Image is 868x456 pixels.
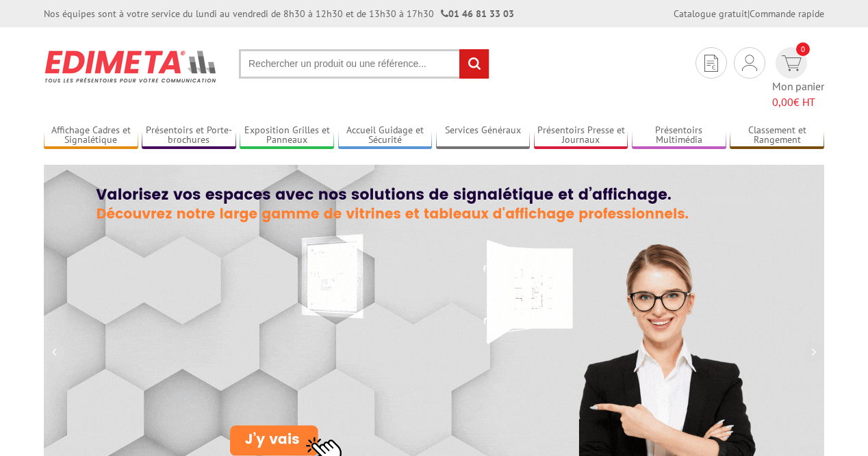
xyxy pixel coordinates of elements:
a: Services Généraux [436,124,531,147]
span: 0,00 [772,95,793,109]
a: Catalogue gratuit [674,8,748,20]
input: Rechercher un produit ou une référence... [239,49,489,79]
img: Présentoir, panneau, stand - Edimeta - PLV, affichage, mobilier bureau, entreprise [44,41,218,92]
img: devis rapide [782,55,802,71]
input: rechercher [459,49,489,79]
span: 0 [796,42,810,56]
img: devis rapide [742,55,757,71]
a: Commande rapide [750,8,824,20]
a: Présentoirs et Porte-brochures [142,124,236,147]
a: Affichage Cadres et Signalétique [44,124,138,147]
div: | [674,7,824,21]
a: Présentoirs Presse et Journaux [534,124,628,147]
span: € HT [772,94,824,110]
a: Classement et Rangement [730,124,824,147]
a: Accueil Guidage et Sécurité [338,124,433,147]
img: devis rapide [704,55,718,72]
strong: 01 46 81 33 03 [441,8,514,20]
a: Présentoirs Multimédia [632,124,726,147]
span: Mon panier [772,79,824,110]
a: devis rapide 0 Mon panier 0,00€ HT [772,47,824,110]
a: Exposition Grilles et Panneaux [240,124,334,147]
div: Nos équipes sont à votre service du lundi au vendredi de 8h30 à 12h30 et de 13h30 à 17h30 [44,7,514,21]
